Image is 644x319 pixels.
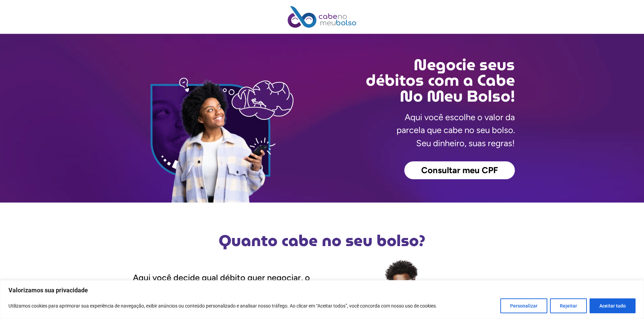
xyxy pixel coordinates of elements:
button: Aceitar tudo [590,298,636,313]
h2: Negocie seus débitos com a Cabe No Meu Bolso! [322,57,515,104]
p: Aqui você decide qual débito quer negociar, o valor da parcela que cabe no seu bolso e a melhor d... [133,271,322,310]
h2: Quanto cabe no seu bolso? [129,233,515,248]
button: Personalizar [500,298,547,313]
button: Rejeitar [550,298,587,313]
img: Cabe no Meu Bolso [288,6,357,28]
p: Aqui você escolhe o valor da parcela que cabe no seu bolso. Seu dinheiro, suas regras! [397,111,515,150]
a: Consultar meu CPF [404,161,515,180]
p: Valorizamos sua privacidade [8,286,636,294]
span: Consultar meu CPF [421,166,498,175]
p: Utilizamos cookies para aprimorar sua experiência de navegação, exibir anúncios ou conteúdo perso... [8,302,437,310]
